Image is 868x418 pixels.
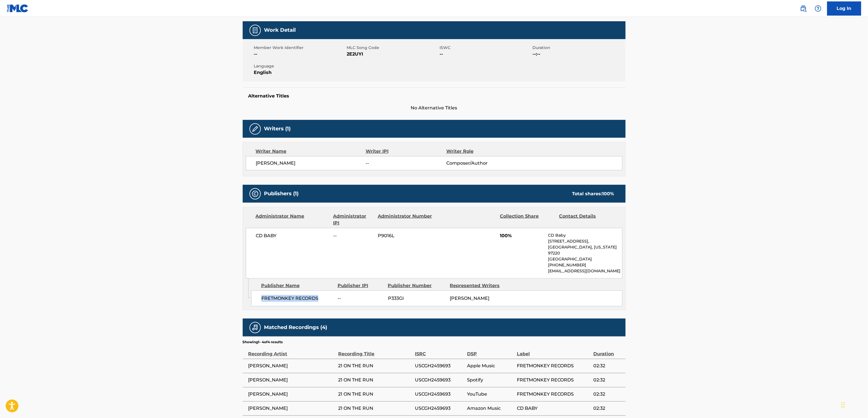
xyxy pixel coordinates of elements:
span: ISWC [440,45,531,51]
div: Collection Share [500,213,555,226]
span: -- [333,232,374,239]
a: Log In [827,1,861,16]
span: 02:32 [594,391,623,398]
div: Recording Title [338,345,412,357]
p: [PHONE_NUMBER] [548,262,622,268]
div: ISRC [415,345,464,357]
div: Publisher Number [388,282,446,289]
span: P333GI [388,295,446,302]
h5: Matched Recordings (4) [264,324,327,331]
span: FRETMONKEY RECORDS [261,295,334,302]
div: Label [517,345,590,357]
span: Amazon Music [467,405,514,412]
span: FRETMONKEY RECORDS [517,391,590,398]
span: CD BABY [517,405,590,412]
span: [PERSON_NAME] [248,405,336,412]
div: Total shares: [572,190,614,197]
img: Writers [252,126,259,132]
span: --:-- [533,51,624,58]
div: Writer Name [256,148,366,155]
span: [PERSON_NAME] [248,362,336,369]
span: USCGH2459693 [415,362,464,369]
span: Spotify [467,377,514,383]
div: Writer IPI [366,148,446,155]
span: English [254,69,346,76]
p: Showing 1 - 4 of 4 results [243,340,283,345]
span: -- [254,51,346,58]
div: Contact Details [559,213,614,226]
img: Publishers [252,190,259,197]
span: YouTube [467,391,514,398]
span: 100 % [602,191,614,196]
span: 2E2UYI [347,51,438,58]
div: Drag [841,396,845,413]
h5: Work Detail [264,27,296,33]
img: Matched Recordings [252,324,259,331]
span: 100% [500,232,544,239]
span: Language [254,63,346,69]
div: Administrator IPI [333,213,374,226]
span: CD BABY [256,232,329,239]
span: MLC Song Code [347,45,438,51]
span: -- [338,295,384,302]
img: MLC Logo [7,4,29,12]
img: search [800,5,807,12]
span: FRETMONKEY RECORDS [517,362,590,369]
span: Composer/Author [446,160,520,167]
span: 02:32 [594,377,623,383]
span: -- [366,160,446,167]
span: USCGH2459693 [415,391,464,398]
span: P9016L [378,232,433,239]
span: Member Work Identifier [254,45,346,51]
img: help [815,5,822,12]
div: Duration [594,345,623,357]
span: USCGH2459693 [415,405,464,412]
span: Apple Music [467,362,514,369]
span: 21 ON THE RUN [338,362,412,369]
h5: Alternative Titles [248,93,620,99]
span: [PERSON_NAME] [450,296,490,301]
div: Administrator Number [378,213,433,226]
div: Represented Writers [450,282,508,289]
div: Recording Artist [248,345,336,357]
span: [PERSON_NAME] [248,391,336,398]
span: 21 ON THE RUN [338,377,412,383]
span: 02:32 [594,405,623,412]
span: Duration [533,45,624,51]
span: USCGH2459693 [415,377,464,383]
span: -- [440,51,531,58]
div: Administrator Name [256,213,329,226]
p: [GEOGRAPHIC_DATA], [US_STATE] 97220 [548,244,622,256]
span: No Alternative Titles [243,105,626,111]
span: 02:32 [594,362,623,369]
p: [GEOGRAPHIC_DATA] [548,256,622,262]
p: [STREET_ADDRESS], [548,238,622,244]
p: [EMAIL_ADDRESS][DOMAIN_NAME] [548,268,622,274]
div: Writer Role [446,148,520,155]
span: [PERSON_NAME] [248,377,336,383]
div: DSP [467,345,514,357]
span: 21 ON THE RUN [338,405,412,412]
h5: Publishers (1) [264,190,299,197]
span: [PERSON_NAME] [256,160,366,167]
h5: Writers (1) [264,126,291,132]
div: Publisher Name [261,282,333,289]
div: Publisher IPI [338,282,384,289]
span: 21 ON THE RUN [338,391,412,398]
div: Help [812,3,824,14]
img: Work Detail [252,27,259,34]
iframe: Chat Widget [840,391,868,418]
span: FRETMONKEY RECORDS [517,377,590,383]
a: Public Search [798,3,809,14]
p: CD Baby [548,232,622,238]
